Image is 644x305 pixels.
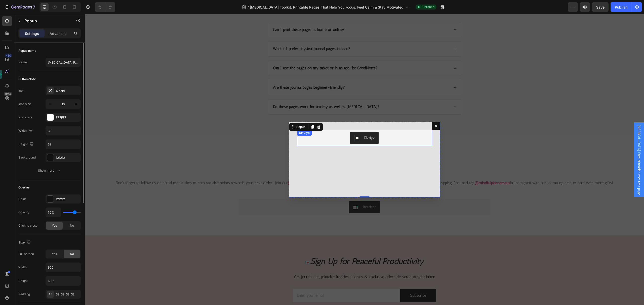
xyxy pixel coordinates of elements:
div: Button close [18,77,36,81]
div: Beta [4,92,12,96]
div: Background [18,155,36,160]
span: / [248,5,249,10]
div: Icon [18,88,24,93]
div: Name [18,60,27,65]
div: Popup name [18,48,36,53]
span: Yes [52,223,57,228]
input: Auto [46,263,80,272]
span: No [70,252,74,256]
div: Size [18,239,32,246]
div: 450 [5,54,12,58]
button: Publish [611,2,632,12]
input: Auto [46,140,80,149]
iframe: To enrich screen reader interactions, please activate Accessibility in Grammarly extension settings [85,14,644,305]
div: Icon color [18,115,32,120]
img: Klaviyo.png [269,121,275,127]
div: Icon size [18,102,31,106]
button: Save [592,2,609,12]
p: Settings [25,31,39,36]
button: Klaviyo [265,118,294,130]
div: Publish [615,5,627,10]
input: E.g. New popup [46,58,81,67]
button: Show more [18,166,81,175]
div: Klaviyo [279,121,290,126]
span: No [70,223,74,228]
div: 32, 32, 32, 32 [56,292,79,297]
div: FFFFFF [56,115,79,120]
div: Color [18,197,26,201]
span: Save [596,5,605,9]
div: Overlay [18,185,30,190]
div: Show more [38,168,61,173]
p: 7 [33,4,35,10]
div: Height [18,141,35,148]
div: Opacity [18,210,29,215]
span: Yes [52,252,57,256]
div: Dialog body [204,108,355,183]
div: Popup [211,111,222,115]
p: Advanced [50,31,67,36]
div: 121212 [56,197,79,201]
div: Klaviyo [213,117,226,121]
span: [MEDICAL_DATA] Free printable timer task page [552,110,557,181]
div: X bold [56,89,79,93]
div: Height [18,279,28,283]
div: Padding [18,292,30,296]
div: 121212 [56,156,79,160]
input: Auto [46,276,80,285]
div: Dialog content [204,108,355,183]
div: Width [18,127,34,134]
span: [MEDICAL_DATA] Toolkit: Printable Pages That Help You Focus, Feel Calm & Stay Motivated [250,5,404,10]
input: Auto [46,208,61,217]
div: Full screen [18,252,34,256]
div: Width [18,265,27,270]
p: Popup [24,18,67,24]
div: Click to close [18,223,37,228]
input: Auto [46,126,80,135]
button: 7 [2,2,37,12]
div: Undo/Redo [95,2,115,12]
span: Published [421,5,434,9]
